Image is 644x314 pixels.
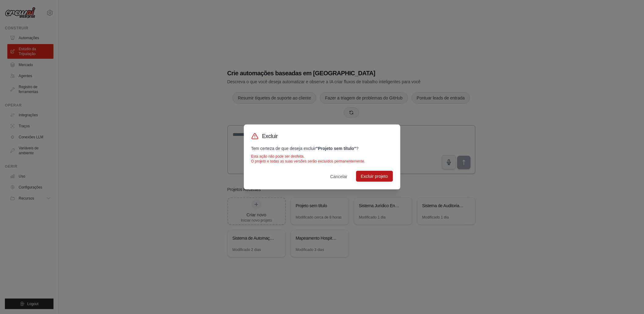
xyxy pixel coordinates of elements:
[262,132,278,140] h3: Excluir
[251,145,393,151] p: Tem certeza de que deseja excluir ?
[251,159,393,164] p: O projeto e todas as suas versões serão excluídos permanentemente.
[613,285,644,314] iframe: Chat Widget
[613,285,644,314] div: Widget de chat
[316,146,356,151] strong: "Projeto sem título"
[356,171,393,182] button: Excluir projeto
[326,171,352,182] button: Cancelar
[251,154,393,159] p: Esta ação não pode ser desfeita.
